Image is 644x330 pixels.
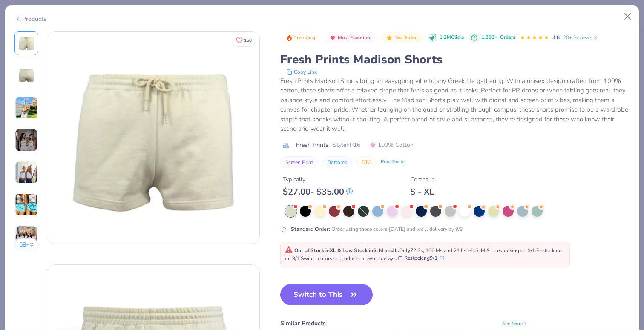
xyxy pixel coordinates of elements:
button: 58+ [14,238,39,251]
div: See More [502,320,528,327]
img: Front [47,32,259,244]
span: Most Favorited [338,35,372,40]
div: Print Guide [381,158,405,166]
span: Fresh Prints [296,141,328,149]
button: Switch to This [280,284,373,305]
button: DTG [356,156,377,168]
div: Fresh Prints Madison Shorts bring an easygoing vibe to any Greek life gathering. With a unisex de... [280,76,630,134]
img: User generated content [15,161,38,184]
button: Like [232,34,256,46]
button: Close [620,9,636,25]
img: brand logo [280,142,292,149]
span: 158 [244,38,252,43]
button: Bottoms [322,156,352,168]
div: Comes In [410,175,435,184]
div: Typically [283,175,353,184]
img: Top Rated sort [386,34,393,41]
div: S - XL [410,187,435,197]
img: User generated content [15,193,38,216]
span: Trending [294,35,315,40]
button: Screen Print [280,156,318,168]
div: $ 27.00 - $ 35.00 [283,187,353,197]
div: 4.8 Stars [520,31,549,45]
div: Similar Products [280,319,326,328]
div: Fresh Prints Madison Shorts [280,52,630,68]
img: Trending sort [286,34,293,41]
button: copy to clipboard [284,68,319,76]
span: 100% Cotton [370,141,414,149]
img: Back [16,65,37,86]
img: Front [16,33,37,53]
strong: Out of Stock in XL [294,247,337,254]
span: Style FP16 [333,141,360,149]
button: Badge Button [281,32,319,43]
span: Only 72 Ss, 106 Ms and 21 Ls left. S, M & L restocking on 9/1. Restocking on 9/1. Switch colors o... [285,247,562,262]
strong: Standard Order : [291,226,330,232]
button: Badge Button [325,32,376,43]
img: User generated content [15,226,38,249]
span: Orders [500,34,515,40]
span: 4.8 [552,34,560,41]
img: Most Favorited sort [329,34,336,41]
img: User generated content [15,96,38,119]
div: 1,300+ [481,34,515,41]
a: 20+ Reviews [563,34,598,41]
span: Top Rated [394,35,418,40]
div: Products [14,14,46,23]
img: User generated content [15,129,38,152]
button: Badge Button [381,32,422,43]
span: 1.2M Clicks [440,34,464,41]
strong: & Low Stock in S, M and L : [337,247,399,254]
div: Order using these colors [DATE] and we’ll delivery by 9/8. [291,225,464,233]
button: Restocking9/1 [398,254,444,262]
